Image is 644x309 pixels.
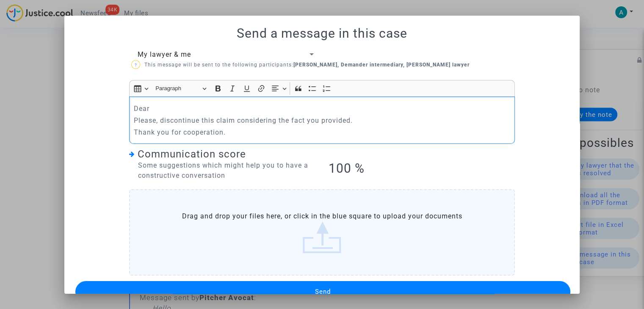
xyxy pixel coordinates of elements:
span: Communication score [138,148,246,160]
b: [PERSON_NAME], Demander intermediary, [PERSON_NAME] lawyer [293,62,470,68]
p: This message will be sent to the following participants: [131,60,470,70]
div: Rich Text Editor, main [129,97,515,144]
h1: 100 % [328,161,515,176]
h1: Send a message in this case [75,26,569,41]
p: Please, discontinue this claim considering the fact you provided. [134,115,511,126]
span: Send [315,288,331,295]
div: Some suggestions which might help you to have a constructive conversation [129,160,316,181]
button: Send [75,281,570,302]
span: My lawyer & me [138,50,191,58]
button: Paragraph [152,82,210,95]
span: Paragraph [155,83,199,94]
p: Dear [134,103,511,114]
div: Editor toolbar [129,80,515,97]
span: ? [134,63,137,67]
p: Thank you for cooperation. [134,127,511,138]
